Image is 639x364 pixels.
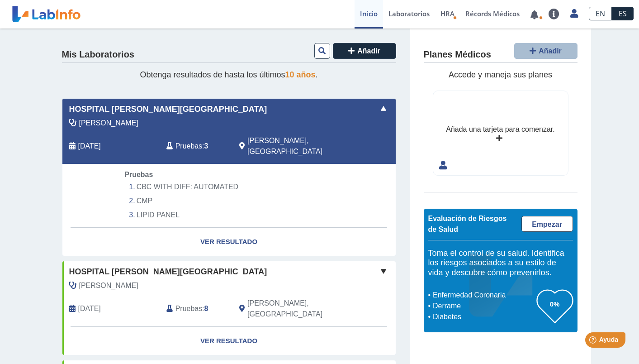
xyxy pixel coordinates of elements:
span: 2024-09-17 [78,303,101,314]
b: 8 [204,305,208,312]
li: Enfermedad Coronaria [431,290,537,301]
li: Derrame [431,301,537,311]
span: Obtenga resultados de hasta los últimos . [140,70,317,79]
span: 2025-08-20 [78,141,101,152]
li: CMP [124,194,333,208]
a: Ver Resultado [62,327,396,355]
span: Ponce, PR [247,135,347,157]
span: 10 años [285,70,316,79]
span: Hospital [PERSON_NAME][GEOGRAPHIC_DATA] [69,103,267,115]
b: 3 [204,142,208,150]
span: Añadir [357,47,380,55]
span: Pruebas [175,141,202,152]
div: : [160,298,232,320]
h4: Planes Médicos [424,49,491,60]
li: Diabetes [431,311,537,322]
button: Añadir [514,43,577,59]
li: CBC WITH DIFF: AUTOMATED [124,180,333,194]
span: Rodriguez Perez, Federico [79,118,138,129]
span: Añadir [539,47,562,55]
span: Empezar [532,220,562,228]
a: ES [612,7,634,20]
span: Padron Carmona, Jose [79,280,138,291]
span: HRA [440,9,454,18]
button: Añadir [333,43,396,59]
span: Pruebas [175,303,202,314]
div: Añada una tarjeta para comenzar. [446,124,554,135]
a: Empezar [521,216,573,232]
span: Pruebas [124,171,153,178]
li: LIPID PANEL [124,208,333,222]
a: EN [589,7,612,20]
div: : [160,135,232,157]
span: Hospital [PERSON_NAME][GEOGRAPHIC_DATA] [69,266,267,278]
span: Accede y maneja sus planes [449,70,552,79]
h4: Mis Laboratorios [62,49,134,60]
span: Ponce, PR [247,298,347,320]
h3: 0% [537,298,573,310]
span: Evaluación de Riesgos de Salud [428,215,507,233]
iframe: Help widget launcher [559,329,629,354]
h5: Toma el control de su salud. Identifica los riesgos asociados a su estilo de vida y descubre cómo... [428,249,573,278]
a: Ver Resultado [62,228,396,256]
